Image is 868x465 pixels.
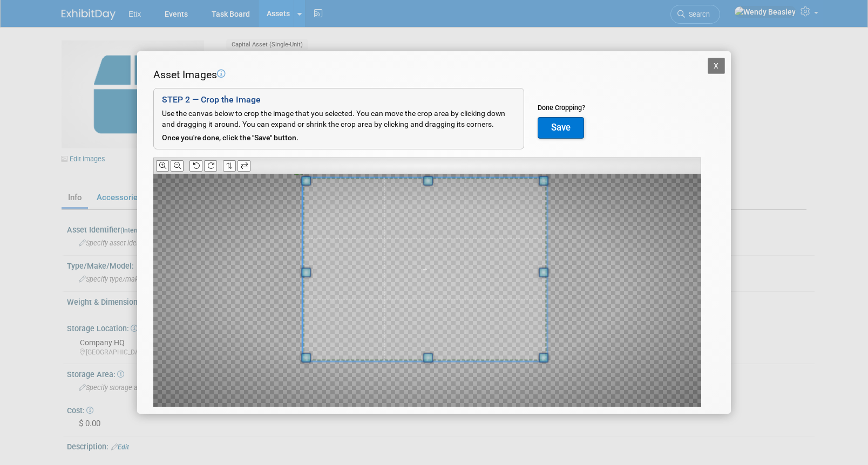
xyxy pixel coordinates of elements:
[708,58,725,74] button: X
[153,67,701,83] div: Asset Images
[162,94,516,106] div: STEP 2 — Crop the Image
[162,109,505,128] span: Use the canvas below to crop the image that you selected. You can move the crop area by clicking ...
[223,160,236,172] button: Flip Vertically
[162,133,516,143] div: Once you're done, click the "Save" button.
[538,117,584,139] button: Save
[538,103,585,113] div: Done Cropping?
[189,160,202,172] button: Rotate Counter-clockwise
[171,160,184,172] button: Zoom Out
[204,160,217,172] button: Rotate Clockwise
[156,160,169,172] button: Zoom In
[238,160,250,172] button: Flip Horizontally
